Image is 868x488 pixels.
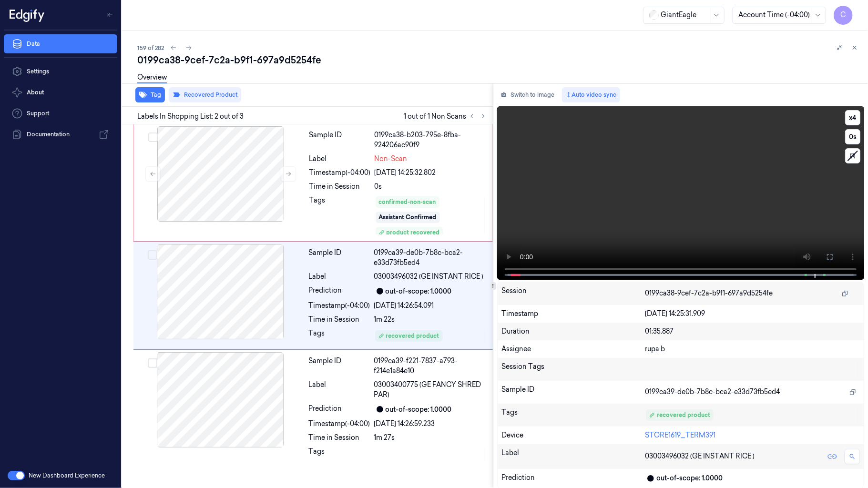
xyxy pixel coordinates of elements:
[501,385,645,400] div: Sample ID
[649,411,710,419] div: recovered product
[645,344,860,354] div: rupa b
[309,380,370,400] div: Label
[501,286,645,301] div: Session
[834,6,853,25] button: C
[309,328,370,344] div: Tags
[645,288,773,298] span: 0199ca38-9cef-7c2a-b9f1-697a9d5254fe
[501,326,645,336] div: Duration
[4,62,117,81] a: Settings
[374,380,487,400] span: 03003400775 (GE FANCY SHRED PAR)
[645,326,860,336] div: 01:35.887
[374,248,487,268] div: 0199ca39-de0b-7b8c-bca2-e33d73fb5ed4
[501,309,645,319] div: Timestamp
[374,419,487,429] div: [DATE] 14:26:59.233
[309,168,371,178] div: Timestamp (-04:00)
[4,125,117,144] a: Documentation
[379,228,440,237] div: product recovered
[378,332,439,340] div: recovered product
[501,448,645,465] div: Label
[309,447,370,462] div: Tags
[4,34,117,53] a: Data
[309,248,370,268] div: Sample ID
[4,83,117,102] button: About
[845,110,860,125] button: x4
[375,154,408,164] span: Non-Scan
[309,182,371,192] div: Time in Session
[309,404,370,415] div: Prediction
[374,301,487,311] div: [DATE] 14:26:54.091
[137,53,860,67] div: 0199ca38-9cef-7c2a-b9f1-697a9d5254fe
[137,44,164,52] span: 159 of 282
[4,104,117,123] a: Support
[501,362,645,377] div: Session Tags
[497,87,558,102] button: Switch to image
[309,356,370,376] div: Sample ID
[404,111,489,122] span: 1 out of 1 Non Scans
[148,358,157,368] button: Select row
[645,451,755,461] span: 03003496032 (GE INSTANT RICE )
[501,407,645,423] div: Tags
[645,309,860,319] div: [DATE] 14:25:31.909
[309,419,370,429] div: Timestamp (-04:00)
[309,195,371,235] div: Tags
[562,87,620,102] button: Auto video sync
[135,87,165,102] button: Tag
[102,7,117,22] button: Toggle Navigation
[374,315,487,325] div: 1m 22s
[379,198,436,206] div: confirmed-non-scan
[309,130,371,150] div: Sample ID
[375,130,487,150] div: 0199ca38-b203-795e-8fba-924206ac90f9
[845,129,860,144] button: 0s
[309,433,370,443] div: Time in Session
[501,344,645,354] div: Assignee
[501,430,645,440] div: Device
[645,430,860,440] div: STORE1619_TERM391
[148,132,158,142] button: Select row
[374,356,487,376] div: 0199ca39-f221-7837-a793-f214e1a84e10
[169,87,241,102] button: Recovered Product
[379,213,437,222] div: Assistant Confirmed
[309,272,370,282] div: Label
[374,433,487,443] div: 1m 27s
[375,182,487,192] div: 0s
[501,473,645,484] div: Prediction
[309,154,371,164] div: Label
[374,272,484,282] span: 03003496032 (GE INSTANT RICE )
[148,250,157,260] button: Select row
[645,387,780,397] span: 0199ca39-de0b-7b8c-bca2-e33d73fb5ed4
[386,286,452,296] div: out-of-scope: 1.0000
[137,112,244,122] span: Labels In Shopping List: 2 out of 3
[309,285,370,297] div: Prediction
[656,473,723,483] div: out-of-scope: 1.0000
[309,301,370,311] div: Timestamp (-04:00)
[309,315,370,325] div: Time in Session
[137,72,167,83] a: Overview
[386,405,452,415] div: out-of-scope: 1.0000
[375,168,487,178] div: [DATE] 14:25:32.802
